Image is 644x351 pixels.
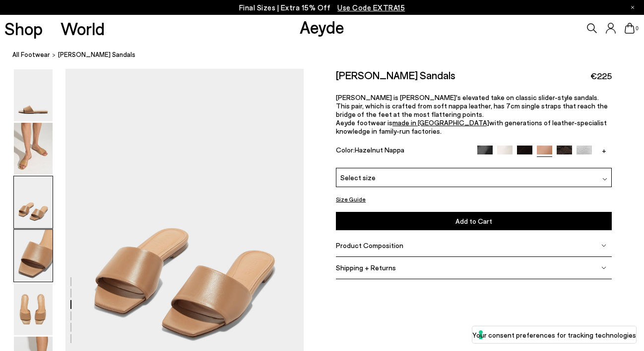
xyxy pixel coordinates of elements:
img: svg%3E [601,243,606,248]
img: Anna Leather Sandals - Image 3 [14,176,53,228]
a: 0 [625,23,635,34]
span: [PERSON_NAME] Sandals [58,50,135,60]
img: svg%3E [601,265,606,270]
img: Anna Leather Sandals - Image 2 [14,123,53,175]
img: svg%3E [602,177,607,182]
a: World [61,20,105,37]
span: Navigate to /collections/ss25-final-sizes [337,3,405,12]
div: Color: [336,146,468,157]
span: Add to Cart [455,217,492,225]
img: Anna Leather Sandals - Image 4 [14,230,53,282]
span: 0 [635,26,640,31]
nav: breadcrumb [12,42,644,69]
img: Anna Leather Sandals - Image 5 [14,283,53,335]
h2: [PERSON_NAME] Sandals [336,69,455,81]
span: €225 [590,70,612,82]
span: Hazelnut Nappa [355,146,404,154]
span: Product Composition [336,241,403,250]
button: Your consent preferences for tracking technologies [472,326,636,343]
p: [PERSON_NAME] is [PERSON_NAME]'s elevated take on classic slider-style sandals. This pair, which ... [336,93,612,118]
button: Size Guide [336,193,366,205]
a: + [596,146,612,154]
span: Select size [340,172,376,182]
img: Anna Leather Sandals - Image 1 [14,69,53,121]
label: Your consent preferences for tracking technologies [472,330,636,340]
button: Add to Cart [336,212,612,230]
a: Shop [4,20,43,37]
p: Aeyde footwear is with generations of leather-specialist knowledge in family-run factories. [336,118,612,135]
span: Shipping + Returns [336,263,396,272]
a: Aeyde [300,16,344,37]
a: All Footwear [12,50,50,60]
a: made in [GEOGRAPHIC_DATA] [392,118,489,126]
p: Final Sizes | Extra 15% Off [239,1,405,14]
